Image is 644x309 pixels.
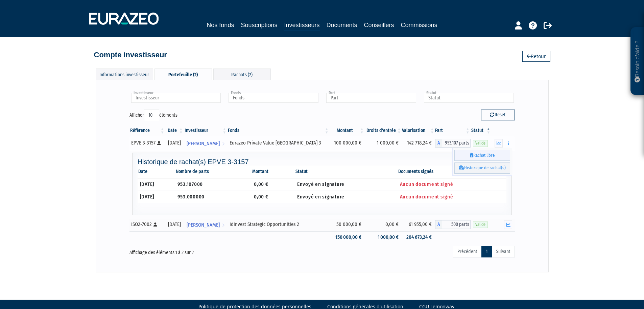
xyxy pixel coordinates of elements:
[187,137,220,150] span: [PERSON_NAME]
[96,69,153,80] div: Informations investisseur
[481,246,492,257] a: 1
[213,69,271,80] div: Rachats (2)
[252,191,295,203] td: 0,00 €
[168,139,182,147] div: [DATE]
[138,166,175,178] th: Date
[207,20,234,30] a: Nos fonds
[252,178,295,191] td: 0,00 €
[402,231,435,243] td: 204 673,24 €
[398,166,507,178] th: Documents signés
[241,20,277,30] a: Souscriptions
[252,166,295,178] th: Montant
[327,20,357,30] a: Documents
[157,141,161,145] i: [Français] Personne physique
[154,69,212,80] div: Portefeuille (2)
[138,158,507,166] h4: Historique de rachat(s) EPVE 3-3157
[454,162,510,174] a: Historique de rachat(s)
[435,220,471,229] div: A - Idinvest Strategic Opportunities 2
[131,221,163,228] div: ISO2-7002
[168,221,182,228] div: [DATE]
[227,125,330,136] th: Fonds: activer pour trier la colonne par ordre croissant
[330,125,365,136] th: Montant: activer pour trier la colonne par ordre croissant
[153,223,157,227] i: [Français] Personne physique
[400,194,453,200] span: Aucun document signé
[330,231,365,243] td: 150 000,00 €
[401,20,437,30] a: Commissions
[402,136,435,150] td: 142 718,24 €
[365,231,402,243] td: 1 000,00 €
[165,125,184,136] th: Date: activer pour trier la colonne par ordre croissant
[284,20,319,31] a: Investisseurs
[295,178,398,191] td: Envoyé en signature
[435,220,442,229] span: A
[295,166,398,178] th: Statut
[89,13,159,25] img: 1732889491-logotype_eurazeo_blanc_rvb.png
[144,110,159,121] select: Afficheréléments
[138,191,175,203] td: [DATE]
[184,125,227,136] th: Investisseur: activer pour trier la colonne par ordre croissant
[94,51,167,59] h4: Compte investisseur
[175,178,252,191] td: 953.107000
[402,125,435,136] th: Valorisation: activer pour trier la colonne par ordre croissant
[364,20,394,30] a: Conseillers
[330,218,365,231] td: 50 000,00 €
[522,51,550,62] a: Retour
[473,221,488,228] span: Valide
[330,136,365,150] td: 100 000,00 €
[138,178,175,191] td: [DATE]
[481,110,515,120] button: Reset
[129,125,165,136] th: Référence : activer pour trier la colonne par ordre croissant
[442,220,471,229] span: 500 parts
[131,139,163,147] div: EPVE 3-3157
[184,218,227,231] a: [PERSON_NAME]
[222,219,224,231] i: Voir l'investisseur
[471,125,492,136] th: Statut : activer pour trier la colonne par ordre d&eacute;croissant
[175,166,252,178] th: Nombre de parts
[435,125,471,136] th: Part: activer pour trier la colonne par ordre croissant
[295,191,398,203] td: Envoyé en signature
[184,136,227,150] a: [PERSON_NAME]
[454,150,510,161] a: Rachat libre
[442,139,471,148] span: 953,107 parts
[634,31,641,92] p: Besoin d'aide ?
[473,140,488,147] span: Valide
[175,191,252,203] td: 953.000000
[435,139,442,148] span: A
[365,218,402,231] td: 0,00 €
[129,110,177,121] label: Afficher éléments
[435,139,471,148] div: A - Eurazeo Private Value Europe 3
[400,181,453,187] span: Aucun document signé
[230,139,327,147] div: Eurazeo Private Value [GEOGRAPHIC_DATA] 3
[365,136,402,150] td: 1 000,00 €
[402,218,435,231] td: 61 955,00 €
[365,125,402,136] th: Droits d'entrée: activer pour trier la colonne par ordre croissant
[129,245,284,256] div: Affichage des éléments 1 à 2 sur 2
[230,221,327,228] div: Idinvest Strategic Opportunities 2
[187,219,220,231] span: [PERSON_NAME]
[222,137,224,150] i: Voir l'investisseur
